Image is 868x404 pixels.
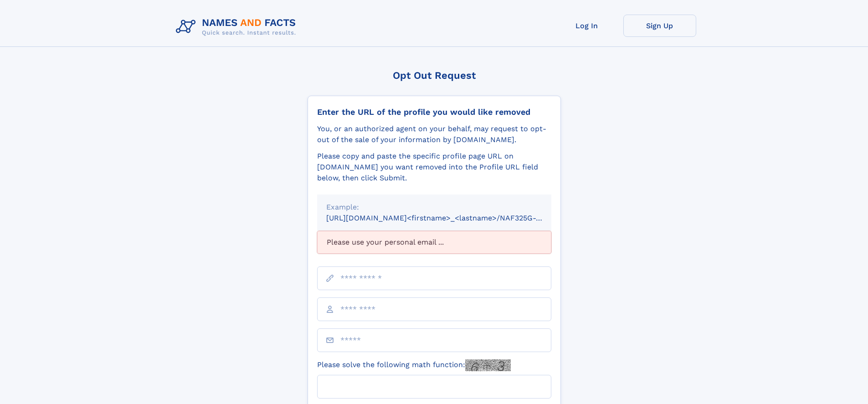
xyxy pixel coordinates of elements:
div: Opt Out Request [308,70,561,81]
div: You, or an authorized agent on your behalf, may request to opt-out of the sale of your informatio... [317,123,551,145]
a: Sign Up [623,15,696,37]
label: Please solve the following math function: [317,359,511,371]
div: Enter the URL of the profile you would like removed [317,107,551,117]
div: Please copy and paste the specific profile page URL on [DOMAIN_NAME] you want removed into the Pr... [317,151,551,184]
small: [URL][DOMAIN_NAME]<firstname>_<lastname>/NAF325G-xxxxxxxx [326,214,569,222]
div: Please use your personal email ... [317,231,551,254]
div: Example: [326,202,542,213]
a: Log In [550,15,623,37]
img: Logo Names and Facts [172,15,303,39]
